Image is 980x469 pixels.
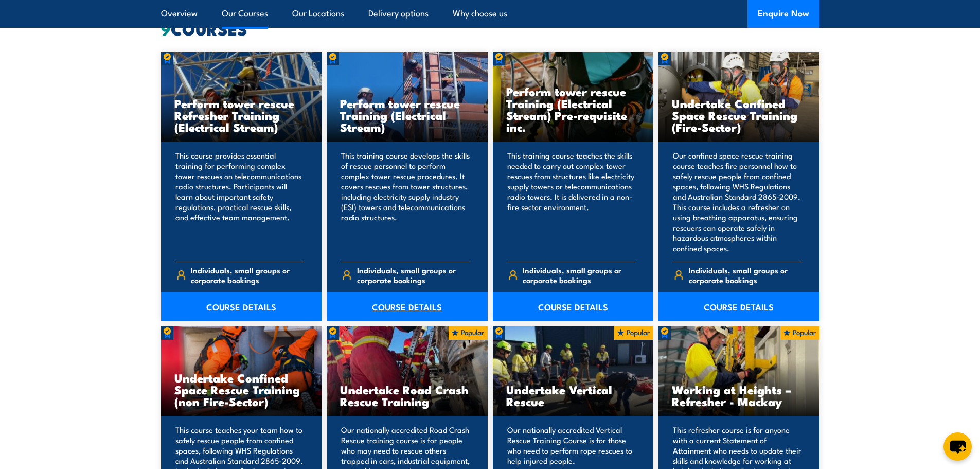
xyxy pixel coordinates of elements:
span: Individuals, small groups or corporate bookings [191,265,304,285]
h2: COURSES [161,21,819,36]
span: Individuals, small groups or corporate bookings [689,265,802,285]
h3: Perform tower rescue Refresher Training (Electrical Stream) [174,97,309,133]
span: Individuals, small groups or corporate bookings [357,265,470,285]
h3: Undertake Road Crash Rescue Training [340,384,474,407]
p: Our confined space rescue training course teaches fire personnel how to safely rescue people from... [673,150,802,253]
p: This course provides essential training for performing complex tower rescues on telecommunication... [175,150,305,253]
h3: Perform tower rescue Training (Electrical Stream) [340,97,474,133]
a: COURSE DETAILS [493,292,654,321]
a: COURSE DETAILS [327,292,488,321]
h3: Undertake Confined Space Rescue Training (non Fire-Sector) [174,372,309,407]
h3: Undertake Vertical Rescue [506,384,640,407]
button: chat-button [943,432,972,461]
a: COURSE DETAILS [161,292,322,321]
strong: 9 [161,15,171,41]
h3: Undertake Confined Space Rescue Training (Fire-Sector) [672,97,806,133]
a: COURSE DETAILS [658,292,819,321]
p: This training course develops the skills of rescue personnel to perform complex tower rescue proc... [341,150,470,253]
h3: Working at Heights – Refresher - Mackay [672,384,806,407]
h3: Perform tower rescue Training (Electrical Stream) Pre-requisite inc. [506,85,640,133]
p: This training course teaches the skills needed to carry out complex tower rescues from structures... [507,150,636,253]
span: Individuals, small groups or corporate bookings [523,265,636,285]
